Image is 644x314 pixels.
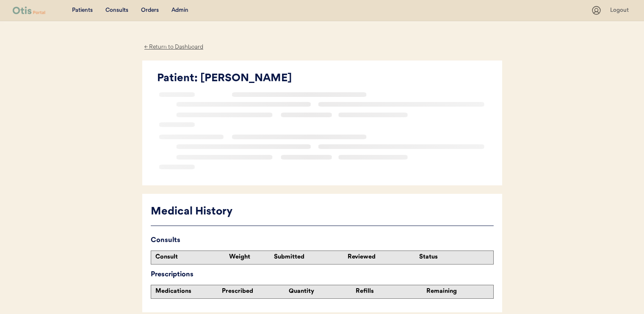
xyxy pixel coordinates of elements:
[426,287,493,296] div: Remaining
[419,253,489,262] div: Status
[289,287,356,296] div: Quantity
[105,6,128,15] div: Consults
[222,287,289,296] div: Prescribed
[151,204,494,220] div: Medical History
[155,287,222,296] div: Medications
[155,253,225,262] div: Consult
[229,253,272,262] div: Weight
[274,253,343,262] div: Submitted
[348,253,417,262] div: Reviewed
[157,71,494,87] div: Patient: [PERSON_NAME]
[610,6,631,15] div: Logout
[151,234,494,246] div: Consults
[141,6,159,15] div: Orders
[356,287,422,296] div: Refills
[151,269,494,281] div: Prescriptions
[72,6,93,15] div: Patients
[171,6,188,15] div: Admin
[142,42,206,52] div: ← Return to Dashboard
